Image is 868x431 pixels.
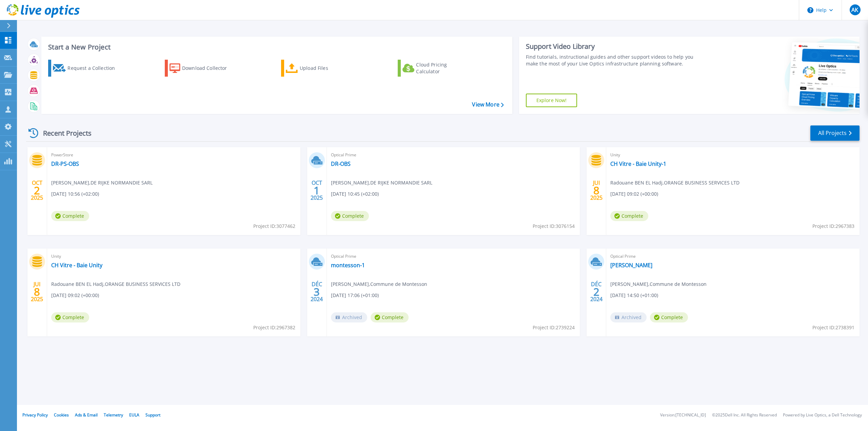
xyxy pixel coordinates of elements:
[331,211,369,221] span: Complete
[26,125,101,141] div: Recent Projects
[416,61,470,75] div: Cloud Pricing Calculator
[51,151,296,159] span: PowerStore
[526,42,702,51] div: Support Video Library
[51,280,180,288] span: Radouane BEN EL Hadj , ORANGE BUSINESS SERVICES LTD
[51,190,99,198] span: [DATE] 10:56 (+02:00)
[129,412,139,418] a: EULA
[310,279,323,304] div: DÉC 2024
[526,94,577,107] a: Explore Now!
[610,190,658,198] span: [DATE] 09:02 (+00:00)
[331,253,576,260] span: Optical Prime
[67,61,122,75] div: Request a Collection
[48,60,124,77] a: Request a Collection
[314,289,320,295] span: 3
[145,412,160,418] a: Support
[610,160,666,167] a: CH Vitre - Baie Unity-1
[783,413,862,417] li: Powered by Live Optics, a Dell Technology
[75,412,98,418] a: Ads & Email
[281,60,357,77] a: Upload Files
[610,151,855,159] span: Unity
[51,179,153,187] span: [PERSON_NAME] , DE RIJKE NORMANDIE SARL
[51,292,99,299] span: [DATE] 09:02 (+00:00)
[472,101,504,108] a: View More
[54,412,69,418] a: Cookies
[331,179,432,187] span: [PERSON_NAME] , DE RIJKE NORMANDIE SARL
[331,280,427,288] span: [PERSON_NAME] , Commune de Montesson
[610,262,652,269] a: [PERSON_NAME]
[398,60,473,77] a: Cloud Pricing Calculator
[331,292,379,299] span: [DATE] 17:06 (+01:00)
[660,413,706,417] li: Version: [TECHNICAL_ID]
[331,262,365,269] a: montesson-1
[51,262,102,269] a: CH Vitre - Baie Unity
[650,312,688,322] span: Complete
[533,324,575,331] span: Project ID: 2739224
[851,7,858,13] span: AK
[526,54,702,67] div: Find tutorials, instructional guides and other support videos to help you make the most of your L...
[810,125,860,141] a: All Projects
[300,61,354,75] div: Upload Files
[610,211,648,221] span: Complete
[331,160,351,167] a: DR-OBS
[331,190,379,198] span: [DATE] 10:45 (+02:00)
[182,61,236,75] div: Download Collector
[593,188,599,193] span: 8
[812,222,854,230] span: Project ID: 2967383
[165,60,240,77] a: Download Collector
[371,312,409,322] span: Complete
[812,324,854,331] span: Project ID: 2738391
[590,178,603,203] div: JUI 2025
[331,151,576,159] span: Optical Prime
[34,289,40,295] span: 8
[593,289,599,295] span: 2
[51,253,296,260] span: Unity
[104,412,123,418] a: Telemetry
[31,178,43,203] div: OCT 2025
[31,279,43,304] div: JUI 2025
[610,292,658,299] span: [DATE] 14:50 (+01:00)
[712,413,777,417] li: © 2025 Dell Inc. All Rights Reserved
[48,43,504,51] h3: Start a New Project
[51,160,79,167] a: DR-PS-OBS
[610,312,647,322] span: Archived
[310,178,323,203] div: OCT 2025
[253,324,295,331] span: Project ID: 2967382
[34,188,40,193] span: 2
[533,222,575,230] span: Project ID: 3076154
[610,253,855,260] span: Optical Prime
[610,280,707,288] span: [PERSON_NAME] , Commune de Montesson
[253,222,295,230] span: Project ID: 3077462
[51,211,89,221] span: Complete
[590,279,603,304] div: DÉC 2024
[314,188,320,193] span: 1
[331,312,367,322] span: Archived
[610,179,739,187] span: Radouane BEN EL Hadj , ORANGE BUSINESS SERVICES LTD
[22,412,48,418] a: Privacy Policy
[51,312,89,322] span: Complete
